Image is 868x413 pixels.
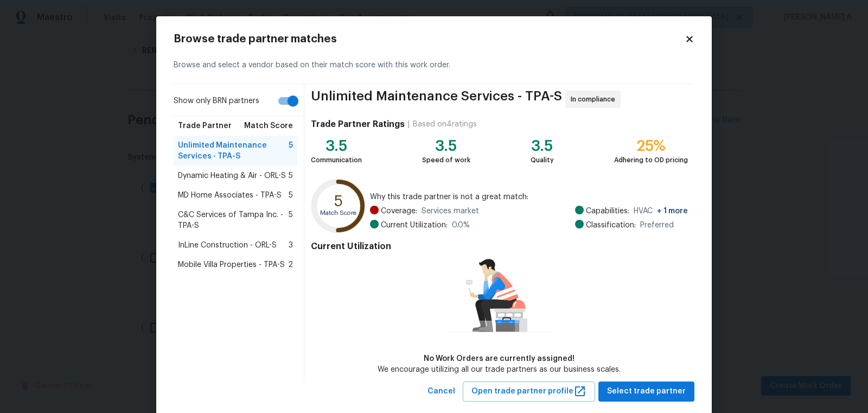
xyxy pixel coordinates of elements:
span: Why this trade partner is not a great match: [370,192,688,202]
div: 25% [614,141,688,151]
span: Unlimited Maintenance Services - TPA-S [178,140,289,162]
span: 3 [289,240,293,251]
div: No Work Orders are currently assigned! [378,353,621,364]
button: Select trade partner [598,382,694,402]
span: Match Score [244,120,293,131]
h2: Browse trade partner matches [174,34,685,45]
span: Classification: [586,220,636,231]
span: Services market [422,206,479,217]
span: HVAC [634,206,688,217]
div: Communication [311,155,362,166]
span: Open trade partner profile [471,385,586,398]
span: 5 [289,140,293,162]
span: Show only BRN partners [174,96,259,107]
text: 5 [334,194,343,209]
span: In compliance [571,94,620,105]
span: Coverage: [381,206,417,217]
div: Adhering to OD pricing [614,155,688,166]
span: 5 [289,190,293,201]
button: Cancel [423,382,459,402]
span: InLine Construction - ORL-S [178,240,277,251]
span: 5 [289,170,293,181]
div: | [405,119,413,130]
div: 3.5 [311,141,362,151]
h4: Trade Partner Ratings [311,119,405,130]
span: Select trade partner [607,385,686,398]
span: Capabilities: [586,206,629,217]
div: Based on 4 ratings [413,119,477,130]
span: MD Home Associates - TPA-S [178,190,282,201]
span: 5 [289,209,293,231]
span: Unlimited Maintenance Services - TPA-S [311,91,562,108]
span: Mobile Villa Properties - TPA-S [178,259,285,270]
div: Browse and select a vendor based on their match score with this work order. [174,47,694,84]
span: 2 [288,259,293,270]
span: + 1 more [657,207,688,215]
div: 3.5 [422,141,470,151]
span: 0.0 % [452,220,470,231]
span: Preferred [640,220,674,231]
h4: Current Utilization [311,241,688,252]
span: Current Utilization: [381,220,448,231]
div: 3.5 [531,141,554,151]
div: We encourage utilizing all our trade partners as our business scales. [378,364,621,375]
span: Dynamic Heating & Air - ORL-S [178,170,286,181]
span: C&C Services of Tampa Inc. - TPA-S [178,209,289,231]
div: Quality [531,155,554,166]
text: Match Score [320,210,356,216]
div: Speed of work [422,155,470,166]
span: Cancel [427,385,455,398]
span: Trade Partner [178,120,232,131]
button: Open trade partner profile [463,382,595,402]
